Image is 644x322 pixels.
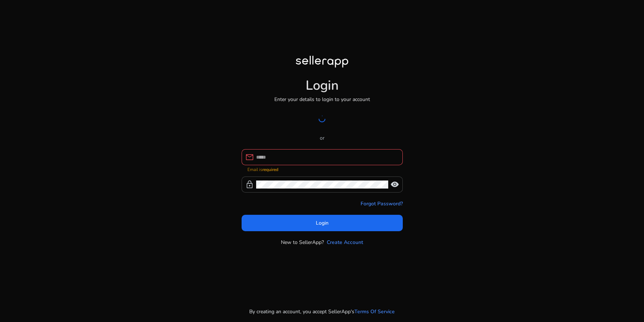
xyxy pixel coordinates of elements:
[327,238,363,246] a: Create Account
[247,165,397,173] mat-error: Email is
[306,78,339,93] h1: Login
[354,308,395,315] a: Terms Of Service
[242,215,403,231] button: Login
[262,167,278,172] strong: required
[281,238,324,246] p: New to SellerApp?
[274,96,370,103] p: Enter your details to login to your account
[242,134,403,142] p: or
[245,180,254,189] span: lock
[245,153,254,162] span: mail
[361,200,403,207] a: Forgot Password?
[390,180,399,189] span: visibility
[316,219,329,227] span: Login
